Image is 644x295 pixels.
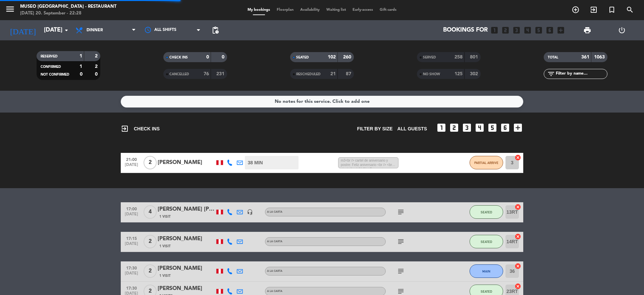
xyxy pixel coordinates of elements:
[397,238,405,246] i: subject
[501,26,510,35] i: looks_two
[515,263,521,269] i: cancel
[5,23,41,38] i: [DATE]
[323,8,349,12] span: Waiting list
[548,56,558,59] span: TOTAL
[123,205,140,212] span: 17:00
[41,73,69,76] span: NOT CONFIRMED
[87,28,103,33] span: Dinner
[123,264,140,271] span: 17:30
[555,70,607,78] input: Filter by name...
[436,122,447,133] i: looks_one
[95,54,99,58] strong: 2
[41,65,61,69] span: CONFIRMED
[123,271,140,279] span: [DATE]
[515,283,521,290] i: cancel
[267,290,282,293] span: A la carta
[449,122,460,133] i: looks_two
[123,284,140,292] span: 17:30
[608,6,616,14] i: turned_in_not
[159,273,171,279] span: 1 Visit
[144,205,157,219] span: 4
[123,163,140,170] span: [DATE]
[376,8,400,12] span: Gift cards
[95,64,99,69] strong: 2
[482,269,490,273] span: MAIN
[206,55,209,59] strong: 0
[490,26,499,35] i: looks_one
[397,125,427,133] span: All guests
[349,8,376,12] span: Early-access
[470,156,503,169] button: PARTIAL ARRIVE
[581,55,589,59] strong: 361
[512,26,521,35] i: looks_3
[244,8,273,12] span: My bookings
[590,6,598,14] i: exit_to_app
[158,158,215,167] div: [PERSON_NAME]
[443,27,488,34] span: Bookings for
[545,26,554,35] i: looks_6
[330,72,336,76] strong: 21
[275,98,370,106] div: No notes for this service. Click to add one
[470,72,479,76] strong: 302
[297,8,323,12] span: Availability
[158,284,215,293] div: [PERSON_NAME]
[159,244,171,249] span: 1 Visit
[423,56,436,59] span: SERVED
[158,235,215,243] div: [PERSON_NAME]
[357,125,393,133] span: Filter by size
[80,72,83,77] strong: 0
[583,26,591,34] span: print
[248,159,263,167] span: 38 MIN
[454,55,463,59] strong: 258
[626,6,634,14] i: search
[470,205,503,219] button: SEATED
[144,264,157,278] span: 2
[267,270,282,272] span: A la carta
[547,70,555,78] i: filter_list
[267,240,282,243] span: A la carta
[216,72,226,76] strong: 231
[470,235,503,248] button: SEATED
[462,122,472,133] i: looks_3
[222,55,226,59] strong: 0
[515,154,521,161] i: cancel
[481,240,492,244] span: SEATED
[572,6,580,14] i: add_circle_outline
[5,4,15,16] button: menu
[211,26,219,34] span: pending_actions
[397,208,405,216] i: subject
[481,210,492,214] span: SEATED
[169,56,188,59] span: CHECK INS
[79,54,82,58] strong: 1
[62,26,70,34] i: arrow_drop_down
[328,55,336,59] strong: 102
[296,73,321,76] span: RESCHEDULED
[487,122,498,133] i: looks_5
[423,73,440,76] span: NO SHOW
[204,72,209,76] strong: 76
[338,157,398,169] span: m3<br /> cartel de aniversario y postre: Feliz aniversario <br /> <br /> <br /> llegó 21:51 | Es ...
[158,205,215,214] div: [PERSON_NAME] [PERSON_NAME] Chuquilín
[79,64,82,69] strong: 1
[523,26,532,35] i: looks_4
[618,26,626,34] i: power_settings_new
[515,233,521,240] i: cancel
[20,3,116,10] div: Museo [GEOGRAPHIC_DATA] - Restaurant
[41,55,58,58] span: RESERVED
[144,156,157,169] span: 2
[144,235,157,248] span: 2
[470,264,503,278] button: MAIN
[123,234,140,242] span: 17:15
[121,125,129,133] i: exit_to_app
[123,212,140,220] span: [DATE]
[534,26,543,35] i: looks_5
[474,122,485,133] i: looks_4
[556,26,565,35] i: add_box
[594,55,606,59] strong: 1063
[513,122,523,133] i: add_box
[5,4,15,14] i: menu
[343,55,353,59] strong: 260
[247,209,253,215] i: headset_mic
[267,211,282,213] span: A la carta
[273,8,297,12] span: Floorplan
